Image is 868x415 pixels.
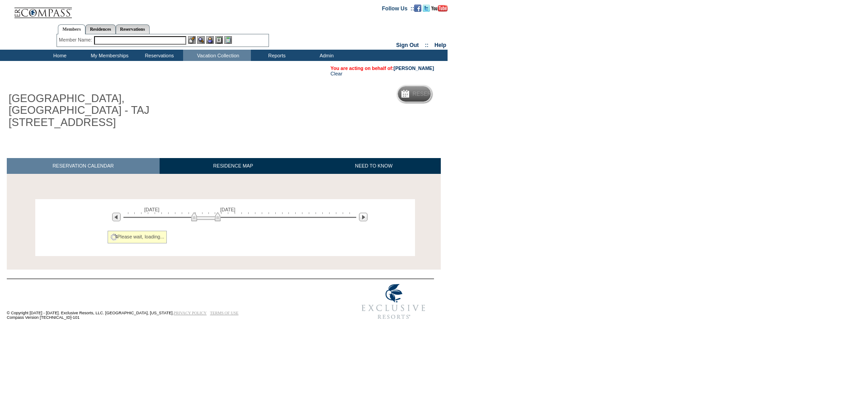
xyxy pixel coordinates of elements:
a: TERMS OF USE [210,311,239,315]
td: © Copyright [DATE] - [DATE]. Exclusive Resorts, LLC. [GEOGRAPHIC_DATA], [US_STATE]. Compass Versi... [7,280,323,324]
a: Residences [85,24,116,34]
a: Become our fan on Facebook [414,5,421,10]
a: [PERSON_NAME] [394,65,434,71]
img: View [197,36,205,44]
td: Home [34,50,84,61]
a: Reservations [116,24,150,34]
span: [DATE] [144,207,160,212]
a: Help [434,42,446,48]
img: Impersonate [206,36,214,44]
span: [DATE] [220,207,236,212]
span: You are acting on behalf of: [330,65,434,71]
a: Follow us on Twitter [423,5,430,10]
img: spinner2.gif [110,233,118,241]
img: Become our fan on Facebook [414,5,421,12]
a: Subscribe to our YouTube Channel [431,5,448,10]
img: Subscribe to our YouTube Channel [431,5,448,12]
img: Exclusive Resorts [353,279,434,324]
a: NEED TO KNOW [307,158,441,174]
img: Follow us on Twitter [423,5,430,12]
img: b_edit.gif [188,36,196,44]
td: Admin [301,50,350,61]
img: Reservations [215,36,223,44]
h1: [GEOGRAPHIC_DATA], [GEOGRAPHIC_DATA] - TAJ [STREET_ADDRESS] [7,91,209,130]
div: Please wait, loading... [108,231,167,243]
a: Sign Out [396,42,419,48]
img: Previous [112,213,121,221]
td: Follow Us :: [382,5,414,12]
img: b_calculator.gif [224,36,232,44]
a: PRIVACY POLICY [174,311,207,315]
td: Reservations [133,50,183,61]
a: Members [58,24,85,34]
div: Member Name: [59,36,94,44]
a: RESERVATION CALENDAR [7,158,160,174]
a: RESIDENCE MAP [160,158,307,174]
td: Vacation Collection [183,50,251,61]
span: :: [425,42,429,48]
a: Clear [330,71,342,76]
h5: Reservation Calendar [413,91,482,97]
img: Next [359,213,368,221]
td: Reports [251,50,301,61]
td: My Memberships [84,50,133,61]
